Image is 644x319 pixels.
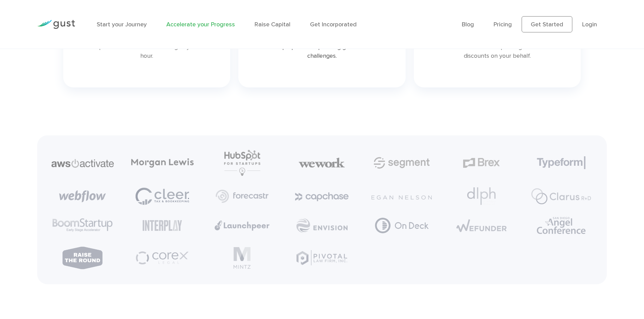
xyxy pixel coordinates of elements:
[233,247,251,269] img: Mintz
[454,218,508,234] img: Wefunder
[224,150,260,176] img: Hubspot
[50,217,115,234] img: Boomstartup
[62,246,103,270] img: Raise The Round
[135,187,189,205] img: Cleer Tax Bookeeping Logo
[51,159,114,168] img: Aws
[494,21,512,28] a: Pricing
[375,218,429,233] img: Group 1226
[522,16,572,32] a: Get Started
[37,20,75,29] img: Gust Logo
[216,190,268,203] img: Forecast
[531,188,591,204] img: Clarus
[296,250,347,265] img: Pivotal
[537,156,586,169] img: Typeform
[310,21,357,28] a: Get Incorporated
[462,21,474,28] a: Blog
[214,220,270,231] img: Launchpeer
[295,192,349,201] img: Capchase
[296,218,348,233] img: Envision
[537,217,586,234] img: Angel Conference
[59,190,106,202] img: Webflow
[463,158,500,168] img: Brex
[143,220,182,231] img: Interplay
[373,151,430,175] img: Segment
[582,21,597,28] a: Login
[467,187,496,205] img: Dlph
[372,195,432,200] img: Egan Nelson
[131,158,194,168] img: Morgan Lewis
[166,21,235,28] a: Accelerate your Progress
[255,21,290,28] a: Raise Capital
[299,157,345,168] img: We Work
[135,249,189,267] img: Corex
[97,21,147,28] a: Start your Journey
